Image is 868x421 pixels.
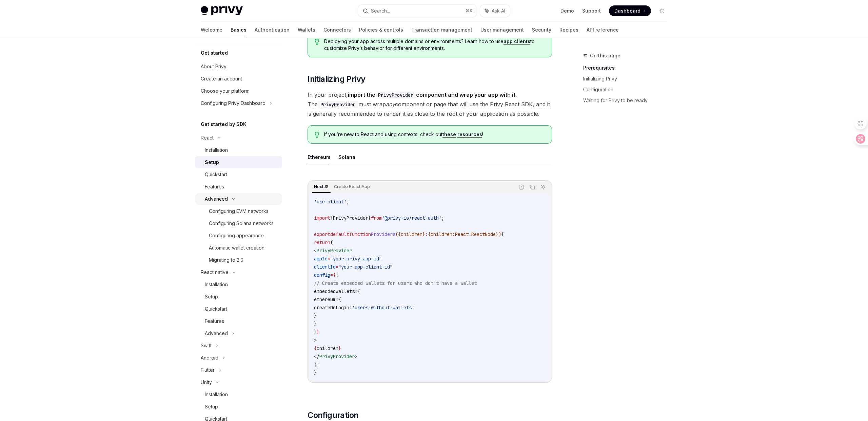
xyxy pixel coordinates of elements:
a: these [442,131,456,138]
div: Setup [205,403,218,411]
div: Choose your platform [201,87,250,95]
div: Configuring appearance [209,232,264,240]
span: children [431,231,452,237]
div: Migrating to 2.0 [209,256,243,264]
span: Dashboard [614,7,640,14]
span: from [371,215,382,221]
span: // Create embedded wallets for users who don't have a wallet [314,280,477,286]
a: Prerequisites [583,62,673,73]
button: Ethereum [308,149,330,165]
span: } [317,329,319,335]
span: > [355,353,357,360]
span: Deploying your app across multiple domains or environments? Learn how to use to customize Privy’s... [324,38,545,52]
div: Android [201,354,218,362]
a: Support [582,7,601,14]
span: "your-privy-app-id" [330,256,382,262]
span: React [455,231,469,237]
button: Ask AI [480,5,510,17]
a: Demo [560,7,574,14]
span: : [452,231,455,237]
div: Setup [205,293,218,301]
span: ethereum: [314,296,338,303]
span: Configuration [308,410,358,421]
a: Transaction management [411,22,472,38]
div: About Privy [201,62,226,71]
a: Initializing Privy [583,73,673,84]
span: Providers [371,231,395,237]
span: clientId [314,264,336,270]
a: Authentication [255,22,290,38]
div: NextJS [312,183,331,191]
span: } [422,231,425,237]
span: 'use client' [314,199,347,205]
div: React [201,134,214,142]
span: { [333,272,336,278]
span: children [317,345,338,351]
a: Setup [195,156,282,168]
span: = [330,272,333,278]
span: function [349,231,371,237]
button: Ask AI [539,183,548,191]
span: { [338,296,341,303]
a: Configuring Solana networks [195,217,282,230]
a: Migrating to 2.0 [195,254,282,266]
a: Configuring EVM networks [195,205,282,217]
span: export [314,231,330,237]
code: PrivyProvider [318,101,358,108]
a: Create an account [195,73,282,85]
span: PrivyProvider [333,215,368,221]
span: = [336,264,338,270]
div: Features [205,317,224,325]
div: Search... [371,7,390,15]
h5: Get started by SDK [201,120,246,128]
span: { [357,288,360,294]
div: Installation [205,390,228,399]
a: Security [532,22,551,38]
div: Create an account [201,75,242,83]
a: Basics [231,22,246,38]
svg: Tip [315,132,319,138]
span: children [401,231,422,237]
span: ⌘ K [466,8,473,14]
span: < [314,248,317,254]
img: light logo [201,6,243,16]
button: Copy the contents from the code block [528,183,537,191]
span: ; [347,199,349,205]
span: PrivyProvider [317,248,352,254]
div: Quickstart [205,305,227,313]
code: PrivyProvider [375,91,416,99]
div: Configuring EVM networks [209,207,269,215]
div: Configuring Solana networks [209,219,274,227]
span: = [328,256,330,262]
span: If you’re new to React and using contexts, check out ! [324,131,545,138]
span: } [338,345,341,351]
div: Create React App [332,183,372,191]
span: { [336,272,338,278]
button: Solana [338,149,355,165]
span: ReactNode [471,231,496,237]
a: Configuring appearance [195,230,282,242]
a: Choose your platform [195,85,282,97]
a: Wallets [298,22,315,38]
span: ; [441,215,444,221]
a: Dashboard [609,5,651,16]
span: } [314,321,317,327]
h5: Get started [201,49,228,57]
div: Advanced [205,329,228,337]
a: Waiting for Privy to be ready [583,95,673,106]
button: Search...⌘K [358,5,477,17]
a: Policies & controls [359,22,403,38]
div: React native [201,268,229,276]
a: Recipes [559,22,578,38]
span: { [314,345,317,351]
div: Quickstart [205,170,227,179]
span: import [314,215,330,221]
span: } [314,370,317,376]
span: 'users-without-wallets' [352,305,414,311]
div: Setup [205,158,219,166]
span: ( [330,239,333,245]
a: API reference [587,22,619,38]
a: Configuration [583,84,673,95]
div: Advanced [205,195,228,203]
span: } [314,329,317,335]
